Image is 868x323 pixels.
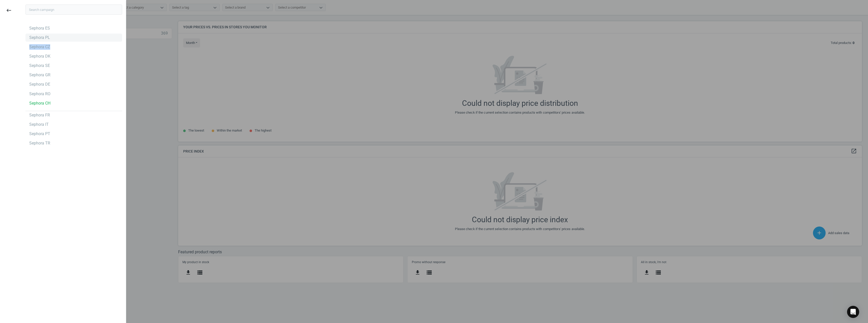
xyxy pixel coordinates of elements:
[25,5,122,15] input: Search campaign
[29,91,50,97] div: Sephora RO
[29,101,50,106] div: Sephora CH
[29,82,50,87] div: Sephora DE
[29,63,50,68] div: Sephora SE
[29,122,49,127] div: Sephora IT
[29,131,50,137] div: Sephora PT
[29,35,50,40] div: Sephora PL
[29,26,50,31] div: Sephora ES
[847,306,859,318] div: Open Intercom Messenger
[29,54,50,59] div: Sephora DK
[3,5,15,16] button: keyboard_backspace
[29,140,50,146] div: Sephora TR
[29,112,50,118] div: Sephora FR
[29,44,50,50] div: Sephora CZ
[29,72,50,78] div: Sephora GR
[6,7,12,13] i: keyboard_backspace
